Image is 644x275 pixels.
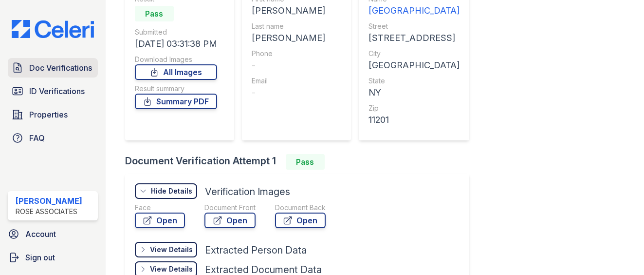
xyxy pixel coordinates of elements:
div: Zip [368,103,460,113]
div: Result summary [135,84,217,94]
div: [PERSON_NAME] [252,4,325,18]
div: Rose Associates [16,207,82,216]
a: Open [275,213,326,228]
div: [PERSON_NAME] [16,195,82,207]
div: [GEOGRAPHIC_DATA] [368,59,460,72]
div: Face [135,203,185,213]
span: FAQ [29,132,45,144]
a: Properties [8,105,98,124]
div: [GEOGRAPHIC_DATA] [368,4,460,18]
div: State [368,76,460,86]
div: NY [368,86,460,99]
div: 11201 [368,113,460,127]
div: Document Verification Attempt 1 [125,154,477,170]
div: Last name [252,21,325,31]
div: Email [252,76,325,86]
a: Doc Verifications [8,58,98,78]
div: [DATE] 03:31:38 PM [135,37,217,51]
a: Account [4,224,102,244]
div: Submitted [135,27,217,37]
div: Document Back [275,203,326,213]
a: ID Verifications [8,81,98,101]
span: ID Verifications [29,85,85,97]
a: Open [135,213,185,228]
span: Properties [29,109,68,120]
a: FAQ [8,128,98,148]
div: City [368,49,460,59]
div: Pass [135,6,174,21]
div: Street [368,21,460,31]
div: [PERSON_NAME] [252,31,325,45]
div: - [252,59,325,72]
span: Sign out [25,252,55,263]
div: Hide Details [151,186,192,196]
div: Pass [286,154,325,170]
div: [STREET_ADDRESS] [368,31,460,45]
a: Sign out [4,248,102,267]
div: View Details [150,245,193,255]
div: - [252,86,325,99]
a: Open [204,213,256,228]
div: Verification Images [205,185,290,198]
a: Summary PDF [135,94,217,109]
span: Doc Verifications [29,62,92,74]
a: All Images [135,64,217,80]
img: CE_Logo_Blue-a8612792a0a2168367f1c8372b55b34899dd931a85d93a1a3d3e32e68fde9ad4.png [4,20,102,39]
div: View Details [150,264,193,274]
div: Phone [252,49,325,59]
span: Account [25,228,56,240]
div: Extracted Person Data [205,243,307,257]
div: Download Images [135,55,217,64]
div: Document Front [204,203,256,213]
